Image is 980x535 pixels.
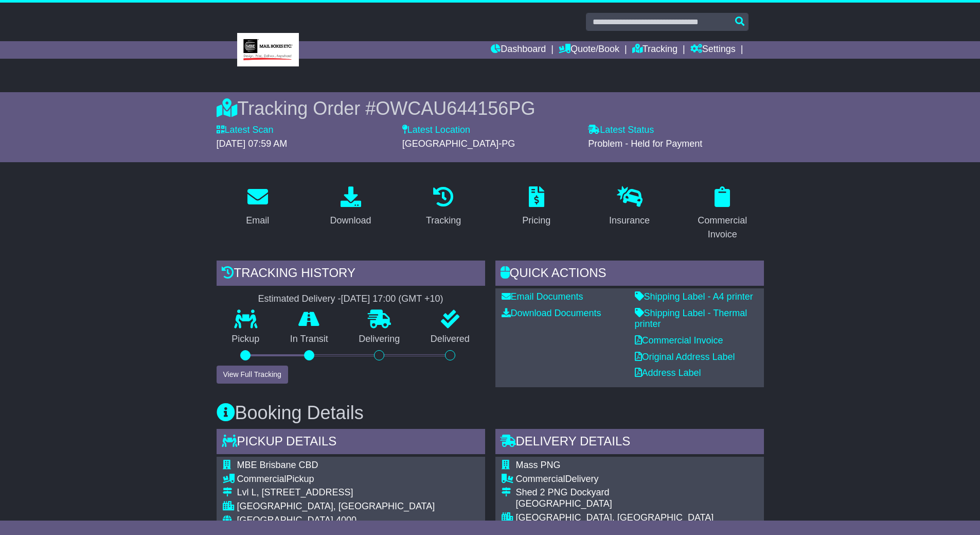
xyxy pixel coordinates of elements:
div: Tracking Order # [217,97,764,119]
span: Commercial [237,474,287,484]
div: Delivery [516,474,749,485]
div: Shed 2 PNG Dockyard [516,487,749,498]
div: Commercial Invoice [688,214,757,241]
div: Pricing [522,214,550,228]
a: Quote/Book [559,41,619,59]
div: Quick Actions [495,261,764,288]
h3: Booking Details [217,403,764,423]
span: [GEOGRAPHIC_DATA] [237,515,333,525]
a: Dashboard [491,41,546,59]
p: Delivered [415,334,485,345]
div: Insurance [609,214,650,228]
a: Email [239,183,276,231]
label: Latest Location [402,125,470,136]
a: Shipping Label - Thermal printer [635,308,747,330]
span: Mass PNG [516,460,561,470]
img: MBE Brisbane CBD [237,33,299,66]
a: Shipping Label - A4 printer [635,291,753,302]
a: Commercial Invoice [681,183,764,245]
a: Download [323,183,378,231]
a: Download Documents [502,308,601,318]
a: Original Address Label [635,352,735,362]
span: Problem - Held for Payment [588,139,702,149]
p: In Transit [275,334,344,345]
a: Commercial Invoice [635,335,723,346]
div: Delivery Details [495,429,764,457]
a: Insurance [602,183,656,231]
p: Delivering [344,334,416,345]
span: OWCAU644156PG [376,98,535,119]
span: 4000 [336,515,357,525]
a: Pricing [515,183,557,231]
a: Settings [690,41,736,59]
label: Latest Status [588,125,654,136]
div: Estimated Delivery - [217,294,485,305]
div: [GEOGRAPHIC_DATA], [GEOGRAPHIC_DATA] [516,512,749,524]
div: Email [246,214,269,228]
div: Download [330,214,371,228]
a: Address Label [635,368,701,378]
div: [DATE] 17:00 (GMT +10) [341,294,443,305]
span: [GEOGRAPHIC_DATA]-PG [402,139,515,149]
button: View Full Tracking [217,366,288,384]
div: Pickup Details [217,429,485,457]
div: Pickup [237,474,435,485]
p: Pickup [217,334,275,345]
label: Latest Scan [217,125,274,136]
div: [GEOGRAPHIC_DATA] [516,498,749,510]
a: Email Documents [502,291,583,302]
div: Lvl L, [STREET_ADDRESS] [237,487,435,498]
a: Tracking [632,41,678,59]
span: MBE Brisbane CBD [237,460,318,470]
div: Tracking history [217,261,485,288]
div: [GEOGRAPHIC_DATA], [GEOGRAPHIC_DATA] [237,501,435,512]
div: Tracking [426,214,461,228]
span: Commercial [516,474,565,484]
span: [DATE] 07:59 AM [217,139,288,149]
a: Tracking [419,183,468,231]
